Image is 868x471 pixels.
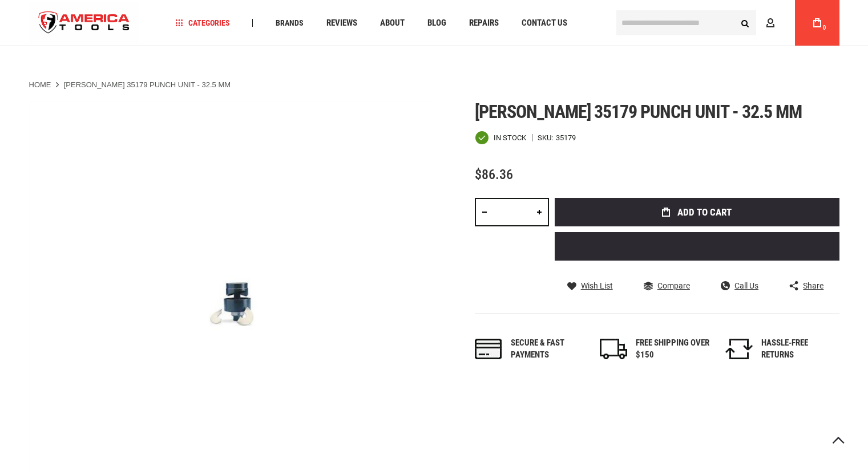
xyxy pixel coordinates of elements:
[567,281,613,291] a: Wish List
[64,80,231,89] strong: [PERSON_NAME] 35179 PUNCH UNIT - 32.5 MM
[475,167,513,182] span: $86.36
[494,134,526,141] span: In stock
[321,15,362,31] a: Reviews
[734,12,756,34] button: Search
[422,15,451,31] a: Blog
[276,19,304,27] span: Brands
[516,15,572,31] a: Contact Us
[469,19,499,27] span: Repairs
[803,282,823,290] span: Share
[375,15,410,31] a: About
[600,339,627,359] img: shipping
[581,282,613,290] span: Wish List
[464,15,504,31] a: Repairs
[636,337,710,362] div: FREE SHIPPING OVER $150
[823,25,826,31] span: 0
[175,19,230,27] span: Categories
[522,19,567,27] span: Contact Us
[511,337,585,362] div: Secure & fast payments
[475,101,802,123] span: [PERSON_NAME] 35179 punch unit - 32.5 mm
[725,339,753,359] img: returns
[29,2,140,44] a: store logo
[427,19,446,27] span: Blog
[29,2,140,44] img: America Tools
[644,281,690,291] a: Compare
[761,337,835,362] div: HASSLE-FREE RETURNS
[538,134,556,141] strong: SKU
[677,208,732,217] span: Add to Cart
[734,282,758,290] span: Call Us
[475,131,526,145] div: Availability
[657,282,690,290] span: Compare
[475,339,502,359] img: payments
[29,80,51,90] a: Home
[326,19,357,27] span: Reviews
[271,15,309,31] a: Brands
[555,198,839,226] button: Add to Cart
[170,15,235,31] a: Categories
[721,281,758,291] a: Call Us
[556,134,576,141] div: 35179
[380,19,405,27] span: About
